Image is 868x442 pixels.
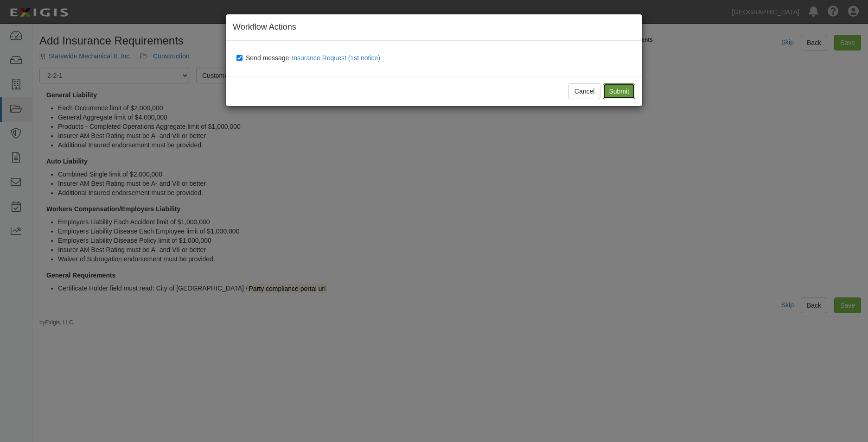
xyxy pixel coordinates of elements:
span: Send message: [246,54,384,62]
span: Insurance Request (1st notice) [292,54,380,62]
button: Send message: [291,52,384,64]
input: Submit [603,83,635,99]
button: Cancel [568,83,601,99]
input: Send message:Insurance Request (1st notice) [236,54,243,62]
h4: Workflow Actions [233,21,635,33]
